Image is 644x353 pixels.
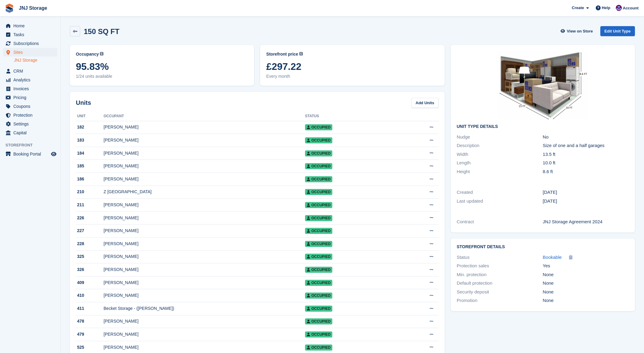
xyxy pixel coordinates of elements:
div: 8.6 ft [543,168,629,175]
h2: Units [76,98,91,107]
span: Every month [266,73,438,80]
span: Occupied [305,189,332,195]
div: 326 [76,266,103,273]
span: Booking Portal [13,150,50,158]
span: Occupied [305,293,332,299]
a: menu [3,76,57,84]
div: [PERSON_NAME] [103,241,305,247]
span: Capital [13,129,50,137]
a: menu [3,22,57,30]
img: Jonathan Scrase [616,5,622,11]
div: 411 [76,305,103,312]
div: Last updated [457,198,543,205]
span: Bookable [543,255,562,260]
a: menu [3,30,57,39]
div: Description [457,142,543,149]
div: 227 [76,228,103,234]
a: Bookable [543,254,562,261]
a: menu [3,120,57,128]
a: JNJ Storage [16,3,49,13]
span: Analytics [13,76,50,84]
a: menu [3,48,57,57]
div: Status [457,254,543,261]
span: Occupied [305,137,332,143]
th: Occupant [103,111,305,121]
div: No [543,134,629,141]
div: Height [457,168,543,175]
div: 226 [76,215,103,221]
span: Occupied [305,228,332,234]
th: Status [305,111,402,121]
div: [PERSON_NAME] [103,124,305,130]
div: Promotion [457,297,543,304]
span: Account [623,5,639,11]
div: 186 [76,176,103,182]
div: None [543,297,629,304]
span: 95.83% [76,61,248,72]
span: View on Store [567,28,593,34]
a: menu [3,129,57,137]
span: Occupied [305,331,332,338]
span: Occupied [305,241,332,247]
span: Protection [13,111,50,119]
span: Occupied [305,124,332,130]
div: Length [457,159,543,166]
div: [PERSON_NAME] [103,228,305,234]
th: Unit [76,111,103,121]
img: stora-icon-8386f47178a22dfd0bd8f6a31ec36ba5ce8667c1dd55bd0f319d3a0aa187defe.svg [5,4,14,13]
span: Occupied [305,176,332,182]
a: menu [3,93,57,102]
a: Edit Unit Type [600,26,635,36]
span: Occupied [305,344,332,351]
div: Yes [543,262,629,269]
a: menu [3,67,57,75]
div: [PERSON_NAME] [103,150,305,156]
h2: Storefront Details [457,245,629,249]
div: 525 [76,344,103,351]
div: Becket Storage - ([PERSON_NAME]) [103,305,305,312]
img: icon-info-grey-7440780725fd019a000dd9b08b2336e03edf1995a4989e88bcd33f0948082b44.svg [100,52,103,56]
div: [PERSON_NAME] [103,279,305,286]
div: Security deposit [457,289,543,296]
div: [DATE] [543,198,629,205]
a: menu [3,84,57,93]
span: Subscriptions [13,39,50,48]
span: Occupied [305,163,332,169]
span: Storefront price [266,51,298,57]
div: [PERSON_NAME] [103,344,305,351]
span: Storefront [5,142,60,148]
span: Coupons [13,102,50,111]
div: Created [457,189,543,196]
div: 182 [76,124,103,130]
span: Occupied [305,280,332,286]
div: [PERSON_NAME] [103,292,305,299]
div: 479 [76,331,103,338]
span: Occupied [305,202,332,208]
div: 210 [76,189,103,195]
div: Default protection [457,280,543,287]
div: 10.0 ft [543,159,629,166]
span: Occupied [305,306,332,312]
a: View on Store [560,26,595,36]
div: 211 [76,202,103,208]
div: 410 [76,292,103,299]
div: 185 [76,163,103,169]
div: [PERSON_NAME] [103,318,305,324]
div: [PERSON_NAME] [103,163,305,169]
div: Contract [457,218,543,225]
span: Help [602,5,610,11]
span: Settings [13,120,50,128]
span: Occupied [305,267,332,273]
div: [PERSON_NAME] [103,137,305,143]
a: Add Units [411,98,438,108]
a: menu [3,150,57,158]
div: Protection sales [457,262,543,269]
div: 183 [76,137,103,143]
span: Create [572,5,584,11]
span: Sites [13,48,50,57]
div: Nudge [457,134,543,141]
span: 1/24 units available [76,73,248,80]
a: menu [3,111,57,119]
div: JNJ Storage Agreement 2024 [543,218,629,225]
img: icon-info-grey-7440780725fd019a000dd9b08b2336e03edf1995a4989e88bcd33f0948082b44.svg [299,52,303,56]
